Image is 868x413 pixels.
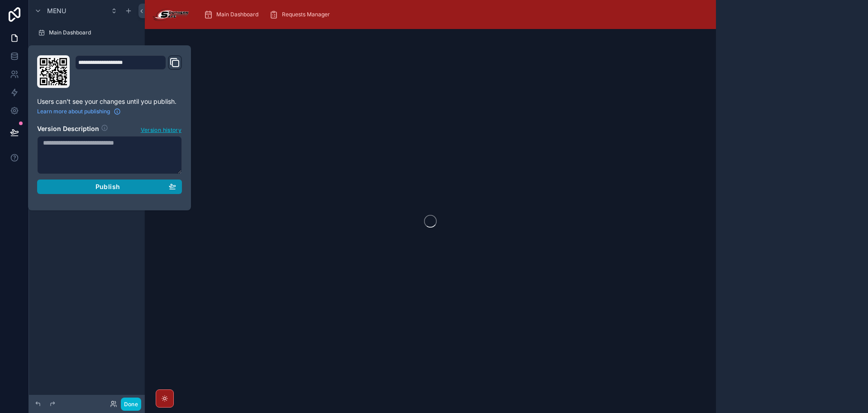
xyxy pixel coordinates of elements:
[201,6,265,23] a: Main Dashboard
[34,44,139,59] a: Requests Manager
[216,11,258,18] span: Main Dashboard
[37,108,110,115] span: Learn more about publishing
[95,183,120,191] span: Publish
[37,97,182,106] p: Users can't see your changes until you publish.
[267,6,336,23] a: Requests Manager
[47,6,66,15] span: Menu
[152,7,189,22] img: App logo
[49,29,138,36] label: Main Dashboard
[75,55,182,88] div: Domain and Custom Link
[196,5,709,24] div: scrollable content
[37,124,99,134] h2: Version Description
[282,11,330,18] span: Requests Manager
[140,124,182,134] button: Version history
[34,25,139,40] a: Main Dashboard
[141,125,181,134] span: Version history
[37,108,121,115] a: Learn more about publishing
[121,398,141,411] button: Done
[37,180,182,194] button: Publish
